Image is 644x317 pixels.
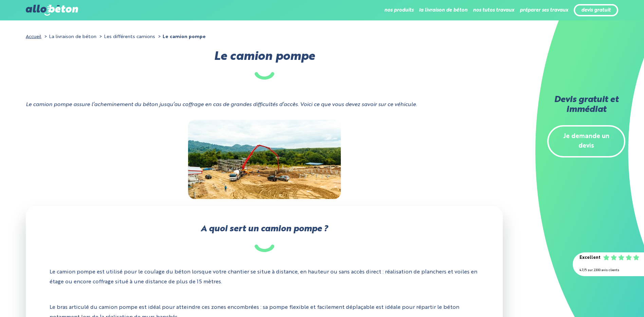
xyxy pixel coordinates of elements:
[50,262,479,292] p: Le camion pompe est utilisé pour le coulage du béton lorsque votre chantier se situe à distance, ...
[473,2,514,18] li: nos tutos travaux
[26,5,78,16] img: allobéton
[419,2,467,18] li: la livraison de béton
[26,102,417,107] i: Le camion pompe assure l’acheminement du béton jusqu’au coffrage en cas de grandes difficultés d’...
[50,224,479,252] h2: A quoi sert un camion pompe ?
[26,52,503,80] h1: Le camion pompe
[520,2,568,18] li: préparer ses travaux
[157,32,206,42] li: Le camion pompe
[43,32,96,42] li: La livraison de béton
[98,32,155,42] li: Les différents camions
[26,34,41,39] a: Accueil
[579,253,601,263] div: Excellent
[579,266,637,276] div: 4.7/5 sur 2300 avis clients
[384,2,413,18] li: nos produits
[547,95,625,115] h2: Devis gratuit et immédiat
[547,125,625,158] a: Je demande un devis
[581,7,611,13] a: devis gratuit
[188,120,341,199] img: ”Photo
